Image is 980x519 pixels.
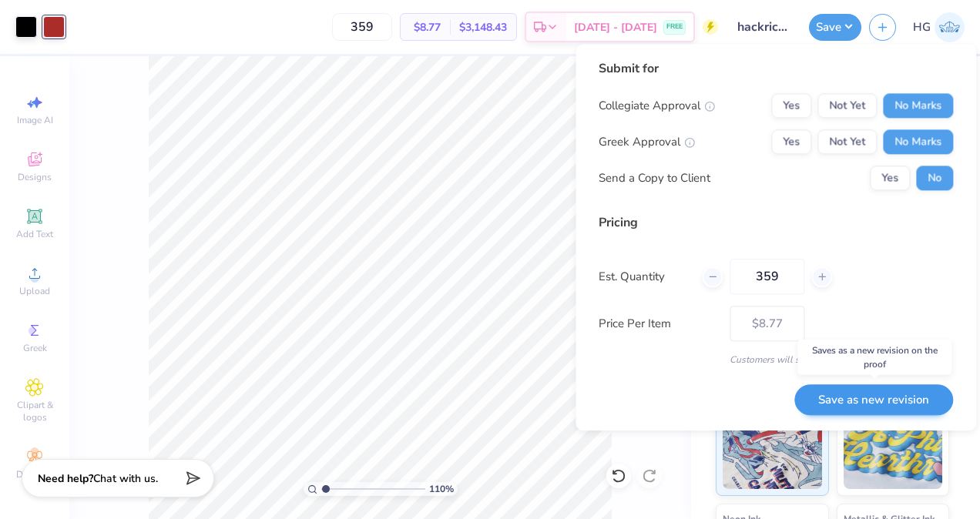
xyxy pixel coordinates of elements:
[599,97,715,115] div: Collegiate Approval
[19,285,50,297] span: Upload
[93,471,158,486] span: Chat with us.
[771,129,811,154] button: Yes
[429,482,454,496] span: 110 %
[599,169,710,187] div: Send a Copy to Client
[666,22,683,32] span: FREE
[913,12,965,42] a: HG
[599,59,953,78] div: Submit for
[726,12,801,42] input: Untitled Design
[771,93,811,118] button: Yes
[599,353,953,367] div: Customers will see this price on HQ.
[17,114,53,126] span: Image AI
[883,93,953,118] button: No Marks
[844,412,943,489] img: Puff Ink
[8,399,62,424] span: Clipart & logos
[723,412,822,489] img: Standard
[18,171,52,183] span: Designs
[794,384,953,416] button: Save as new revision
[730,259,804,294] input: – –
[599,315,718,333] label: Price Per Item
[599,133,695,151] div: Greek Approval
[883,129,953,154] button: No Marks
[817,93,877,118] button: Not Yet
[935,12,965,42] img: Harry Gold
[870,166,910,190] button: Yes
[599,268,690,286] label: Est. Quantity
[38,471,93,486] strong: Need help?
[916,166,953,190] button: No
[410,19,441,35] span: $8.77
[599,213,953,232] div: Pricing
[797,340,951,375] div: Saves as a new revision on the proof
[16,228,53,240] span: Add Text
[913,18,931,36] span: HG
[574,19,657,35] span: [DATE] - [DATE]
[809,14,861,41] button: Save
[817,129,877,154] button: Not Yet
[16,468,53,480] span: Decorate
[23,342,47,354] span: Greek
[332,13,392,41] input: – –
[459,19,507,35] span: $3,148.43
